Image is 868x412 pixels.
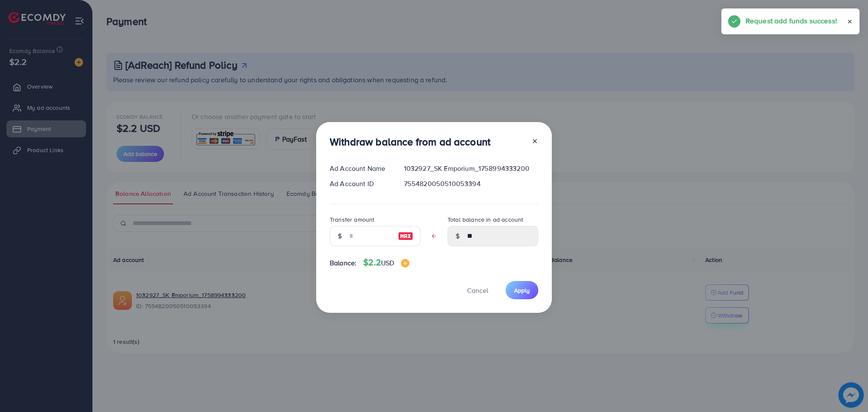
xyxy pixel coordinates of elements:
label: Transfer amount [330,215,374,224]
span: Cancel [467,286,488,295]
h5: Request add funds success! [746,15,837,26]
button: Apply [506,281,538,299]
label: Total balance in ad account [448,215,523,224]
span: Balance: [330,258,356,268]
div: 1032927_SK Emporium_1758994333200 [397,164,545,173]
div: Ad Account ID [323,179,397,189]
h3: Withdraw balance from ad account [330,136,490,148]
span: Apply [514,286,530,295]
img: image [398,231,413,241]
div: 7554820050510053394 [397,179,545,189]
span: USD [381,258,394,267]
h4: $2.2 [363,257,409,268]
div: Ad Account Name [323,164,397,173]
img: image [401,259,409,267]
button: Cancel [456,281,499,299]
